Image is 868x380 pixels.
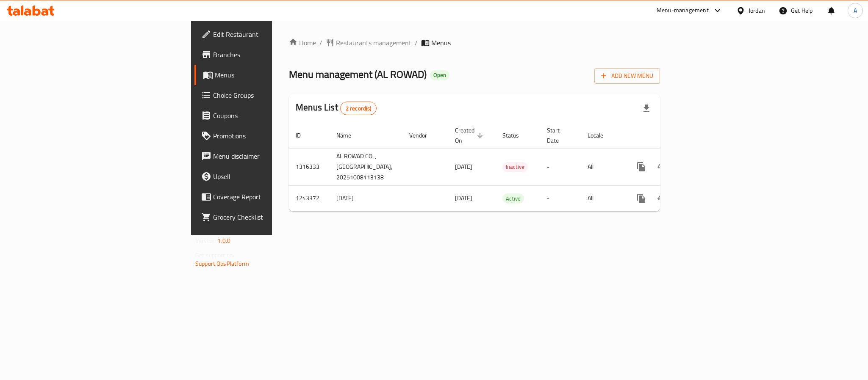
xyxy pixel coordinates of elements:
[594,68,660,84] button: Add New Menu
[213,29,329,39] span: Edit Restaurant
[581,185,624,211] td: All
[296,130,312,140] span: ID
[430,70,449,80] div: Open
[854,6,857,15] span: A
[289,38,660,48] nav: breadcrumb
[431,38,451,48] span: Menus
[213,110,329,121] span: Coupons
[213,212,329,222] span: Grocery Checklist
[194,187,336,207] a: Coverage Report
[540,148,581,185] td: -
[588,130,614,140] span: Locale
[336,130,362,140] span: Name
[194,126,336,146] a: Promotions
[289,65,427,84] span: Menu management ( AL ROWAD )
[547,125,571,146] span: Start Date
[636,98,657,118] div: Export file
[326,38,411,48] a: Restaurants management
[430,72,449,79] span: Open
[194,207,336,227] a: Grocery Checklist
[502,162,528,172] div: Inactive
[213,192,329,202] span: Coverage Report
[340,102,377,115] div: Total records count
[194,85,336,105] a: Choice Groups
[213,131,329,141] span: Promotions
[581,148,624,185] td: All
[624,123,719,149] th: Actions
[330,148,402,185] td: AL ROWAD CO. , [GEOGRAPHIC_DATA], 20251008113138
[289,123,719,212] table: enhanced table
[341,105,377,113] span: 2 record(s)
[336,38,411,48] span: Restaurants management
[540,185,581,211] td: -
[195,250,234,261] span: Get support on:
[657,6,709,16] div: Menu-management
[749,6,765,15] div: Jordan
[194,65,336,85] a: Menus
[195,235,216,246] span: Version:
[215,70,329,80] span: Menus
[296,101,377,115] h2: Menus List
[194,146,336,166] a: Menu disclaimer
[194,105,336,126] a: Coupons
[455,125,485,146] span: Created On
[409,130,438,140] span: Vendor
[194,24,336,44] a: Edit Restaurant
[213,151,329,161] span: Menu disclaimer
[415,38,418,48] li: /
[194,44,336,65] a: Branches
[330,185,402,211] td: [DATE]
[217,235,230,246] span: 1.0.0
[631,188,652,209] button: more
[502,194,524,204] span: Active
[195,258,249,269] a: Support.OpsPlatform
[213,50,329,60] span: Branches
[213,171,329,182] span: Upsell
[502,130,530,140] span: Status
[455,193,472,204] span: [DATE]
[652,188,672,209] button: Change Status
[631,157,652,177] button: more
[652,157,672,177] button: Change Status
[502,162,528,172] span: Inactive
[601,71,653,81] span: Add New Menu
[194,166,336,187] a: Upsell
[213,90,329,100] span: Choice Groups
[455,161,472,172] span: [DATE]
